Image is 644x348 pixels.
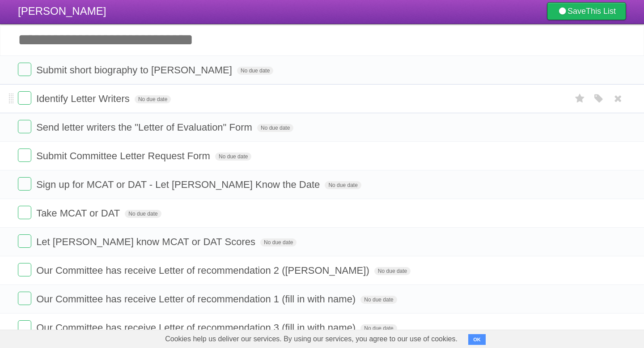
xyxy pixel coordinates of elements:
[360,324,397,332] span: No due date
[257,124,293,132] span: No due date
[468,334,486,345] button: OK
[125,210,161,218] span: No due date
[586,7,616,16] b: This List
[572,91,589,106] label: Star task
[18,120,31,133] label: Done
[156,330,466,348] span: Cookies help us deliver our services. By using our services, you agree to our use of cookies.
[36,208,122,219] span: Take MCAT or DAT
[36,93,132,104] span: Identify Letter Writers
[18,63,31,76] label: Done
[36,322,358,333] span: Our Committee has receive Letter of recommendation 3 (fill in with name)
[237,67,273,75] span: No due date
[18,5,106,17] span: [PERSON_NAME]
[18,177,31,191] label: Done
[374,267,411,275] span: No due date
[36,150,212,161] span: Submit Committee Letter Request Form
[215,153,251,161] span: No due date
[260,238,297,246] span: No due date
[18,292,31,305] label: Done
[18,206,31,219] label: Done
[18,234,31,248] label: Done
[36,236,258,247] span: Let [PERSON_NAME] know MCAT or DAT Scores
[36,122,254,133] span: Send letter writers the "Letter of Evaluation" Form
[547,2,626,20] a: SaveThis List
[18,149,31,162] label: Done
[135,95,171,103] span: No due date
[36,265,372,276] span: Our Committee has receive Letter of recommendation 2 ([PERSON_NAME])
[36,179,322,190] span: Sign up for MCAT or DAT - Let [PERSON_NAME] Know the Date
[18,263,31,276] label: Done
[360,296,397,304] span: No due date
[36,293,358,305] span: Our Committee has receive Letter of recommendation 1 (fill in with name)
[18,320,31,334] label: Done
[36,64,234,76] span: Submit short biography to [PERSON_NAME]
[18,91,31,105] label: Done
[325,181,361,189] span: No due date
